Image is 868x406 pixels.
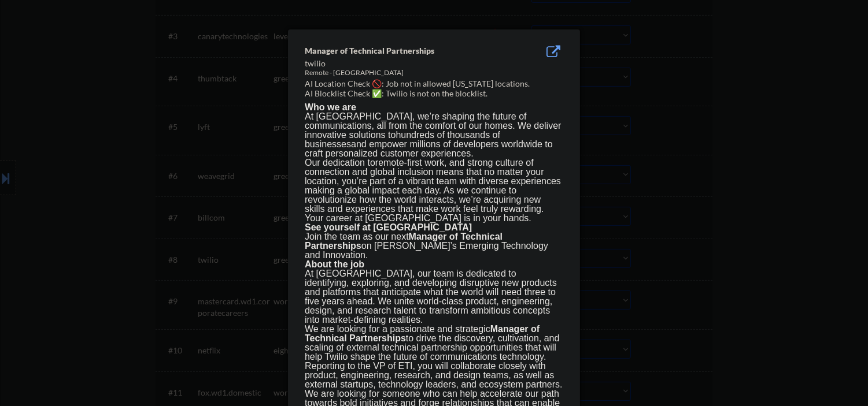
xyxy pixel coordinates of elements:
div: Manager of Technical Partnerships [305,45,505,57]
a: remote-first work [375,158,444,167]
div: AI Location Check 🚫: Job not in allowed [US_STATE] locations. [305,78,568,90]
strong: See yourself at [GEOGRAPHIC_DATA] [305,222,472,232]
div: twilio [305,58,505,69]
strong: Manager of Technical Partnerships [305,324,540,343]
div: AI Blocklist Check ✅: Twilio is not on the blocklist. [305,88,568,99]
div: Remote - [GEOGRAPHIC_DATA] [305,68,505,78]
p: At [GEOGRAPHIC_DATA], we’re shaping the future of communications, all from the comfort of our hom... [305,112,563,158]
strong: About the job [305,259,364,269]
p: We are looking for a passionate and strategic to drive the discovery, cultivation, and scaling of... [305,325,563,389]
strong: Who we are [305,102,356,112]
p: At [GEOGRAPHIC_DATA], our team is dedicated to identifying, exploring, and developing disruptive ... [305,269,563,325]
p: Join the team as our next on [PERSON_NAME]’s Emerging Technology and Innovation. [305,232,563,260]
a: hundreds of thousands of businesses [305,130,500,149]
p: Our dedication to , and strong culture of connection and global inclusion means that no matter yo... [305,158,563,223]
strong: Manager of Technical Partnerships [305,232,503,251]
